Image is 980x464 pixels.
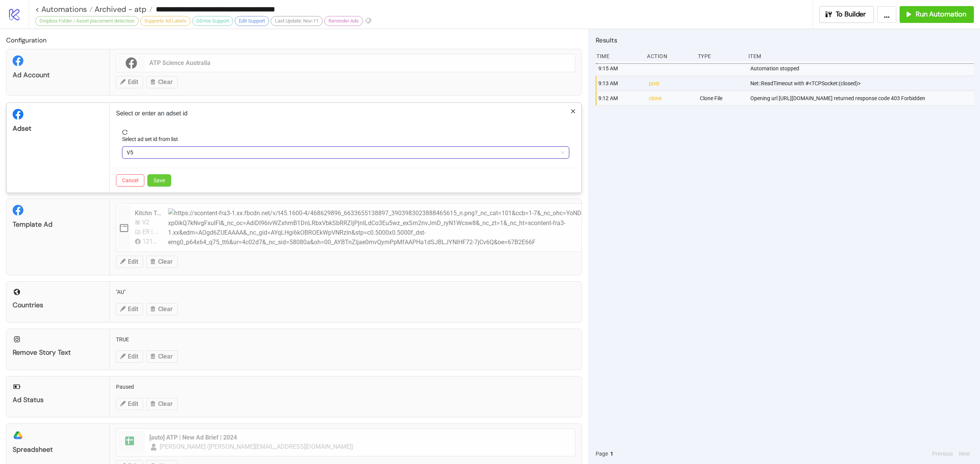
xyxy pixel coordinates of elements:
span: reload [122,130,569,135]
button: Run Automation [900,6,974,23]
div: 9:13 AM [598,76,643,91]
span: V5 [127,147,565,158]
h2: Results [596,35,974,45]
div: Automation stopped [750,61,976,76]
div: Time [596,49,641,63]
button: Save [147,174,171,187]
button: To Builder [819,6,874,23]
span: Archived - atp [93,4,147,14]
div: Adset [13,124,103,133]
div: Dropbox Folder / Asset placement detection [35,16,139,26]
div: Reminder Ads [324,16,363,26]
div: 9:12 AM [598,91,643,105]
div: clone [648,91,693,105]
h2: Configuration [6,35,582,45]
div: Edit Support [235,16,269,26]
span: close [570,109,576,114]
p: Select or enter an adset id [116,109,575,118]
div: Last Update: Nov-11 [271,16,323,26]
span: Page [596,449,608,458]
span: To Builder [836,10,866,19]
div: Type [697,49,742,63]
div: Net::ReadTimeout with #<TCPSocket:(closed)> [750,76,976,91]
div: Item [748,49,974,63]
span: Run Automation [916,10,966,19]
span: Cancel [122,177,138,183]
div: Clone File [699,91,744,105]
label: Select ad set id from list [122,135,183,143]
a: < Automations [35,5,93,13]
button: Cancel [116,174,144,187]
div: post [648,76,693,91]
button: Previous [930,449,955,458]
div: Opening url [URL][DOMAIN_NAME] returned response code 403 Forbidden [750,91,976,105]
div: Action [646,49,691,63]
div: GDrive Support [192,16,233,26]
button: ... [877,6,897,23]
a: Archived - atp [93,5,152,13]
div: Supports Ad Labels [140,16,191,26]
button: 1 [608,449,616,458]
span: Save [154,177,165,183]
button: Next [957,449,972,458]
div: 9:15 AM [598,61,643,76]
